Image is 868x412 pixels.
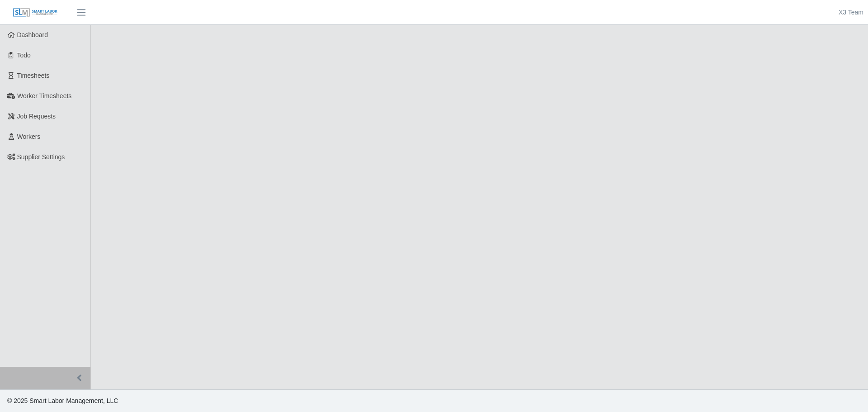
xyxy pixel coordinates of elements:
img: SLM Logo [13,8,58,18]
span: Supplier Settings [17,153,65,161]
span: Worker Timesheets [17,92,71,99]
span: Job Requests [17,113,56,120]
span: © 2025 Smart Labor Management, LLC [7,397,118,404]
span: Workers [17,133,41,140]
a: X3 Team [839,8,863,17]
span: Dashboard [17,31,48,38]
span: Timesheets [17,72,50,79]
span: Todo [17,52,31,59]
